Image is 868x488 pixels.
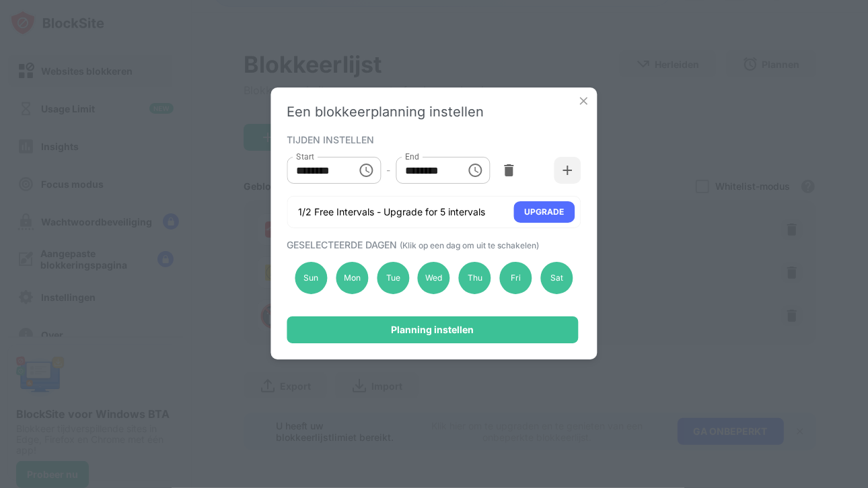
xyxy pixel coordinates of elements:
[336,262,368,294] div: Mon
[287,239,578,250] div: GESELECTEERDE DAGEN
[295,262,328,294] div: Sun
[386,163,390,178] div: -
[287,134,578,145] div: TIJDEN INSTELLEN
[405,151,419,162] label: End
[287,104,581,120] div: Een blokkeerplanning instellen
[353,157,379,184] button: Choose time, selected time is 10:00 AM
[459,262,491,294] div: Thu
[392,324,474,335] div: Planning instellen
[400,240,540,250] span: (Klik op een dag om uit te schakelen)
[540,262,573,294] div: Sat
[377,262,409,294] div: Tue
[500,262,532,294] div: Fri
[462,157,489,184] button: Choose time, selected time is 1:00 PM
[525,205,565,219] div: UPGRADE
[418,262,450,294] div: Wed
[297,151,314,162] label: Start
[577,94,591,108] img: x-button.svg
[299,205,486,219] div: 1/2 Free Intervals - Upgrade for 5 intervals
